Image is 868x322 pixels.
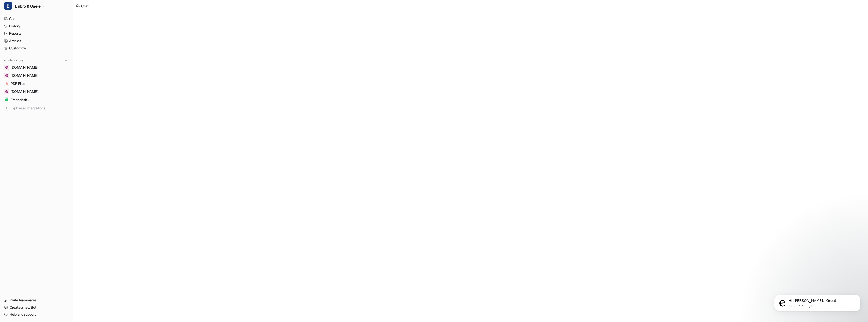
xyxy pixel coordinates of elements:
[8,58,23,62] p: Integrations
[11,65,38,70] span: [DOMAIN_NAME]
[4,2,12,10] span: E
[5,82,8,85] img: PDF Files
[2,15,71,22] a: Chat
[11,89,38,94] span: [DOMAIN_NAME]
[2,23,71,30] a: History
[2,45,71,52] a: Customize
[2,304,71,311] a: Create a new Bot
[2,297,71,304] a: Invite teammates
[64,59,68,62] img: menu_add.svg
[3,59,7,62] img: expand menu
[81,3,89,9] div: Chat
[11,81,25,86] span: PDF Files
[2,311,71,318] a: Help and support
[5,74,8,77] img: www.enbro.com
[2,88,71,95] a: enbro-my.sharepoint.com[DOMAIN_NAME]
[2,58,25,63] button: Integrations
[2,72,71,79] a: www.enbro.com[DOMAIN_NAME]
[11,97,27,102] p: Freshdesk
[11,104,69,112] span: Explore all integrations
[2,80,71,87] a: PDF FilesPDF Files
[5,98,8,101] img: Freshdesk
[5,90,8,93] img: enbro-my.sharepoint.com
[2,105,71,112] a: Explore all integrations
[4,106,9,111] img: explore all integrations
[2,64,71,71] a: www.gaele.be[DOMAIN_NAME]
[5,66,8,69] img: www.gaele.be
[2,37,71,44] a: Articles
[767,284,868,319] iframe: Intercom notifications message
[11,73,38,78] span: [DOMAIN_NAME]
[2,30,71,37] a: Reports
[15,3,41,10] span: Enbro & Gaele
